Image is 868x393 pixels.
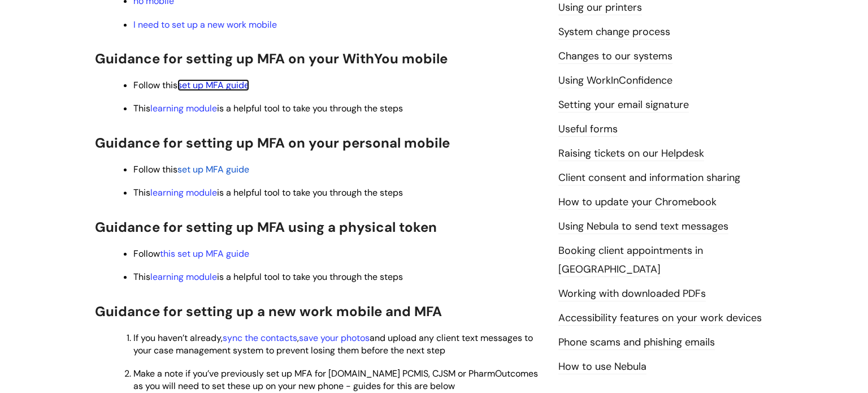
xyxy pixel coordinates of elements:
[558,146,704,161] a: Raising tickets on our Helpdesk
[150,102,217,114] a: learning module
[223,332,297,344] a: sync the contacts
[133,271,403,283] span: This is a helpful tool to take you through the steps
[133,79,249,91] span: Follow this
[558,287,706,301] a: Working with downloaded PDFs
[558,98,689,113] a: Setting your email signature
[558,195,717,210] a: How to update your Chromebook
[133,163,177,175] span: Follow this
[133,187,403,198] span: This is a helpful tool to take you through the steps
[177,163,249,175] a: set up MFA guide
[558,74,672,88] a: Using WorkInConfidence
[558,49,672,64] a: Changes to our systems
[95,134,450,152] span: Guidance for setting up MFA on your personal mobile
[558,1,642,15] a: Using our printers
[558,219,728,234] a: Using Nebula to send text messages
[558,360,646,374] a: How to use Nebula
[133,102,403,114] span: This is a helpful tool to take you through the steps
[299,332,370,344] a: save your photos
[95,218,437,236] span: Guidance for setting up MFA using a physical token
[133,332,533,356] span: If you haven’t already, , and upload any client text messages to your case management system to p...
[133,248,249,260] span: Follow
[177,79,249,91] a: set up MFA guide
[558,311,762,326] a: Accessibility features on your work devices
[133,19,277,31] a: I need to set up a new work mobile
[558,244,703,277] a: Booking client appointments in [GEOGRAPHIC_DATA]
[558,335,715,350] a: Phone scams and phishing emails
[160,248,249,260] a: this set up MFA guide
[558,25,670,40] a: System change process
[150,271,217,283] a: learning module
[95,303,442,320] span: Guidance for setting up a new work mobile and MFA
[150,187,217,198] a: learning module
[133,368,538,392] span: Make a note if you’ve previously set up MFA for [DOMAIN_NAME] PCMIS, CJSM or PharmOutcomes as you...
[558,122,618,137] a: Useful forms
[558,171,740,185] a: Client consent and information sharing
[95,50,448,67] span: Guidance for setting up MFA on your WithYou mobile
